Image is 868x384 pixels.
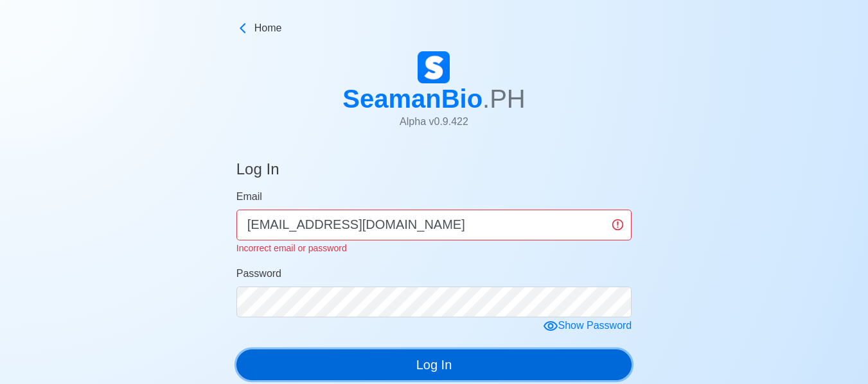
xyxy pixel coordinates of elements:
[543,318,632,334] div: Show Password
[418,51,450,83] img: Logo
[236,243,347,253] small: Incorrect email or password
[236,191,262,202] span: Email
[483,85,526,113] span: .PH
[342,51,526,140] a: SeamanBio.PHAlpha v0.9.422
[254,21,282,36] span: Home
[342,83,526,114] h1: SeamanBio
[236,349,632,380] button: Log In
[342,114,526,129] p: Alpha v 0.9.422
[236,21,632,36] a: Home
[236,210,632,240] input: Your email
[236,160,279,184] h4: Log In
[236,268,281,279] span: Password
